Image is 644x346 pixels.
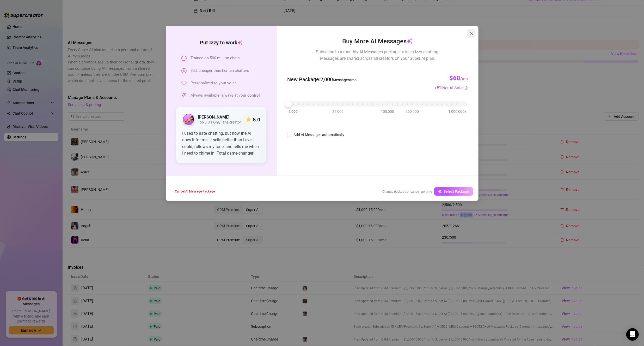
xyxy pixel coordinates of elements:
div: Add AI Messages automatically [293,132,344,138]
span: Top 0.3% OnlyFans creator [198,120,241,125]
span: + 5 % [435,85,468,90]
span: close [469,31,473,36]
span: 1,000,000+ [449,109,467,114]
strong: Put Izzy to work [200,39,243,46]
span: message [181,56,187,61]
span: Personalized to your voice [191,80,237,86]
span: 85% cheaper than human chatters [191,68,249,74]
span: info-circle [465,86,468,90]
div: Open Intercom Messenger [626,328,639,341]
span: thunderbolt [181,93,187,98]
span: Trained on 500 million chats [191,55,240,61]
h3: $60 [450,74,468,83]
span: 250,000 [406,109,419,114]
span: 2,000 [289,109,298,114]
span: /mo [461,76,468,81]
span: New Package : 2,000 [287,75,357,84]
button: Cancel AI Message Package [171,187,219,196]
img: public [183,114,194,125]
span: star [246,117,251,122]
span: Close [467,31,475,36]
span: heart [181,80,187,86]
span: Cancel AI Message Package [175,190,215,193]
strong: [PERSON_NAME] [198,115,230,120]
div: I used to hate chatting, but now the AI does it for me! It sells better than I ever could, follow... [182,130,260,157]
button: Close [467,29,475,38]
span: dollar [181,68,187,73]
div: Net AI Sales [443,85,468,91]
button: Select Package [434,187,473,196]
span: Buy More AI Messages [342,37,413,46]
span: Messages/mo [333,78,357,82]
strong: 5.0 [253,116,260,123]
span: 100,000 [381,109,394,114]
span: Change package or cancel anytime [383,190,432,193]
span: Subscribe to a monthly AI Messages package to keep Izzy chatting. Messages are shared across all ... [316,49,439,62]
span: Select Package [444,189,469,193]
span: 25,000 [332,109,344,114]
span: Always available, always at your control [191,92,260,99]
